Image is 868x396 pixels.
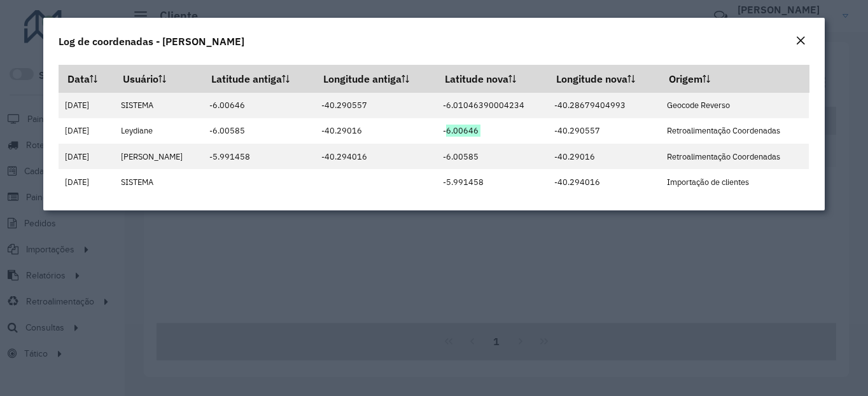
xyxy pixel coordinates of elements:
td: [DATE] [59,93,114,118]
td: -40.28679404993 [547,93,661,118]
td: -40.29016 [547,144,661,169]
h4: Log de coordenadas - [PERSON_NAME] [59,34,244,49]
td: -6.01046390004234 [436,93,547,118]
td: Geocode Reverso [661,93,809,118]
em: Fechar [795,36,806,46]
th: Longitude antiga [315,65,437,93]
td: -6.00585 [436,144,547,169]
td: [PERSON_NAME] [115,144,202,169]
td: Retroalimentação Coordenadas [661,118,809,144]
th: Latitude nova [436,65,547,93]
td: -6.00646 [436,118,547,144]
th: Data [59,65,114,93]
th: Longitude nova [547,65,661,93]
td: -5.991458 [436,169,547,195]
td: Leydiane [115,118,202,144]
td: -5.991458 [202,144,315,169]
td: [DATE] [59,144,114,169]
td: -40.290557 [547,118,661,144]
td: -40.294016 [315,144,437,169]
th: Latitude antiga [202,65,315,93]
td: Importação de clientes [661,169,809,195]
td: -6.00646 [202,93,315,118]
td: [DATE] [59,118,114,144]
td: SISTEMA [115,169,202,195]
td: [DATE] [59,169,114,195]
th: Usuário [115,65,202,93]
th: Origem [661,65,809,93]
td: -6.00585 [202,118,315,144]
td: -40.29016 [315,118,437,144]
button: Close [792,33,809,50]
td: Retroalimentação Coordenadas [661,144,809,169]
td: SISTEMA [115,93,202,118]
td: -40.294016 [547,169,661,195]
td: -40.290557 [315,93,437,118]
